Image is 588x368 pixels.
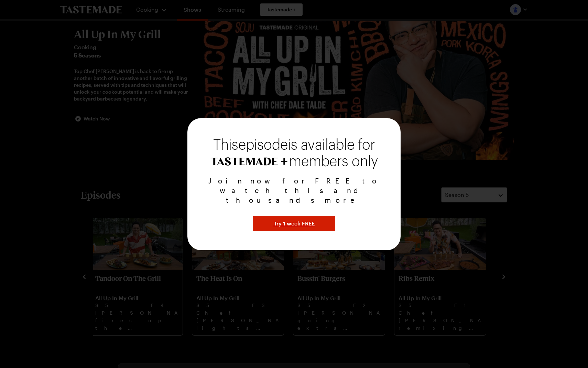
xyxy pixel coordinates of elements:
img: Tastemade+ [210,157,287,166]
p: Join now for FREE to watch this and thousands more [196,176,392,205]
span: Try 1 week FREE [274,219,315,228]
button: Try 1 week FREE [253,216,335,231]
span: members only [289,154,378,169]
span: This episode is available for [213,138,375,152]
